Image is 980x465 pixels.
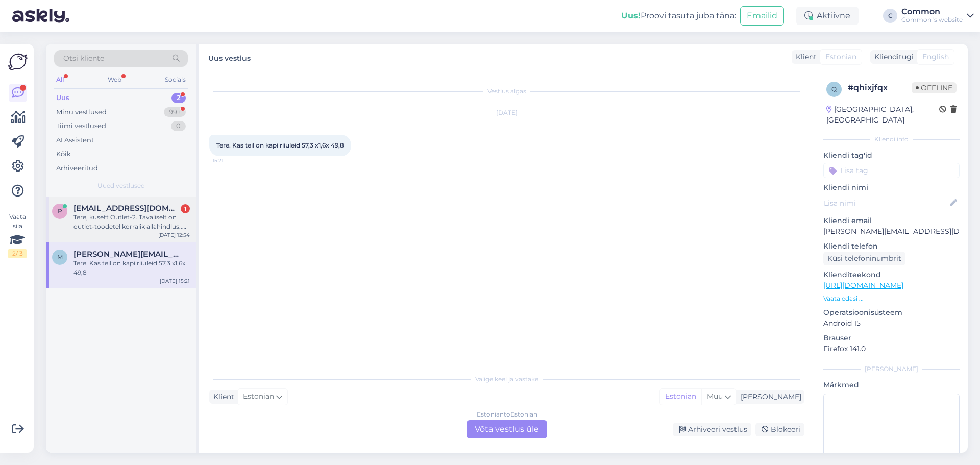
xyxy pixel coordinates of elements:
[171,121,186,131] div: 0
[209,391,234,402] div: Klient
[823,150,960,161] p: Kliendi tag'id
[54,73,66,86] div: All
[171,93,186,103] div: 2
[823,333,960,344] p: Brauser
[673,423,751,436] div: Arhiveeri vestlus
[621,10,736,22] div: Proovi tasuta juba täna:
[208,50,251,64] label: Uus vestlus
[56,163,98,174] div: Arhiveeritud
[209,375,804,384] div: Valige keel ja vastake
[63,53,104,64] span: Otsi kliente
[158,231,190,239] div: [DATE] 12:54
[209,87,804,96] div: Vestlus algas
[57,253,63,261] span: m
[823,270,960,280] p: Klienditeekond
[56,135,94,145] div: AI Assistent
[823,364,960,374] div: [PERSON_NAME]
[912,82,957,93] span: Offline
[56,107,107,117] div: Minu vestlused
[826,104,939,126] div: [GEOGRAPHIC_DATA], [GEOGRAPHIC_DATA]
[823,215,960,226] p: Kliendi email
[660,389,701,404] div: Estonian
[56,149,71,159] div: Kõik
[870,52,914,62] div: Klienditugi
[823,252,905,265] div: Küsi telefoninumbrit
[97,181,145,190] span: Uued vestlused
[56,121,106,131] div: Tiimi vestlused
[467,420,547,438] div: Võta vestlus üle
[73,204,180,213] span: padarints@gmail.com
[823,241,960,252] p: Kliendi telefon
[823,318,960,329] p: Android 15
[73,213,190,231] div: Tere, kusett Outlet-2. Tavaliselt on outlet-toodetel korralik allahindlus.. Kas sellele tootele o...
[796,7,859,25] div: Aktiivne
[901,16,963,24] div: Common 's website
[823,307,960,318] p: Operatsioonisüsteem
[56,93,69,103] div: Uus
[58,207,62,215] span: p
[73,259,190,277] div: Tere. Kas teil on kapi riiuleid 57,3 x1,6x 49,8
[823,226,960,237] p: [PERSON_NAME][EMAIL_ADDRESS][DOMAIN_NAME]
[901,8,974,24] a: CommonCommon 's website
[737,391,801,402] div: [PERSON_NAME]
[164,107,186,117] div: 99+
[216,141,344,149] span: Tere. Kas teil on kapi riiuleid 57,3 x1,6x 49,8
[163,73,188,86] div: Socials
[621,11,641,20] b: Uus!
[824,198,948,209] input: Lisa nimi
[106,73,124,86] div: Web
[823,163,960,178] input: Lisa tag
[755,423,804,436] div: Blokeeri
[883,9,897,23] div: C
[707,391,723,401] span: Muu
[792,52,817,62] div: Klient
[825,52,856,62] span: Estonian
[209,108,804,117] div: [DATE]
[8,52,28,71] img: Askly Logo
[823,294,960,303] p: Vaata edasi ...
[831,85,837,93] span: q
[823,135,960,144] div: Kliendi info
[823,182,960,193] p: Kliendi nimi
[740,6,784,26] button: Emailid
[823,344,960,354] p: Firefox 141.0
[160,277,190,285] div: [DATE] 15:21
[848,82,912,94] div: # qhixjfqx
[8,249,27,258] div: 2 / 3
[922,52,949,62] span: English
[477,410,537,419] div: Estonian to Estonian
[73,250,180,259] span: marianne.aasmae@gmail.com
[823,380,960,390] p: Märkmed
[181,204,190,213] div: 1
[8,212,27,258] div: Vaata siia
[243,391,274,402] span: Estonian
[901,8,963,16] div: Common
[823,281,903,290] a: [URL][DOMAIN_NAME]
[212,157,251,164] span: 15:21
